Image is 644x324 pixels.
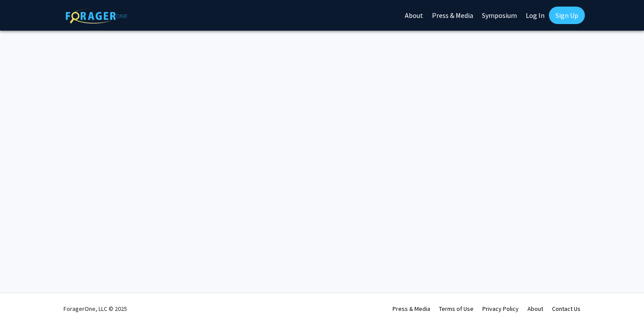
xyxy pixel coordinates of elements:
a: Terms of Use [439,305,474,313]
div: ForagerOne, LLC © 2025 [64,293,127,324]
a: Press & Media [393,305,430,313]
img: ForagerOne Logo [66,8,127,24]
a: Sign Up [549,7,585,24]
a: About [527,305,543,313]
a: Contact Us [552,305,580,313]
a: Privacy Policy [482,305,519,313]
